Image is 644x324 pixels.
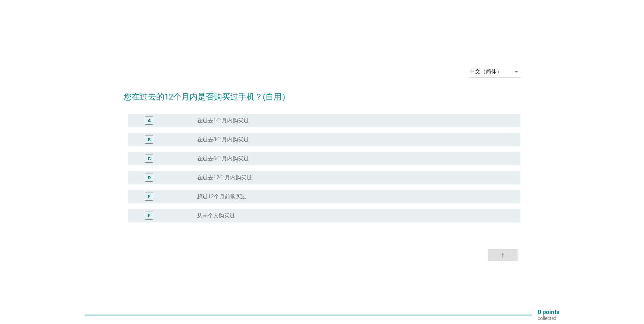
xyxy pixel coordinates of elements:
label: 超过12个月前购买过 [197,193,246,200]
div: B [148,136,151,143]
p: 0 points [538,309,559,315]
label: 在过去6个月内购买过 [197,155,249,162]
p: collected [538,315,559,321]
label: 从未个人购买过 [197,212,235,219]
div: F [148,212,150,219]
div: 中文（简体） [470,69,502,75]
i: arrow_drop_down [512,68,520,76]
div: D [148,174,151,181]
label: 在过去12个月内购买过 [197,174,252,181]
label: 在过去1个月内购买过 [197,117,249,124]
h2: 您在过去的12个月内是否购买过手机？(自用） [124,84,520,103]
div: A [148,117,151,124]
div: E [148,193,150,200]
div: C [148,155,151,162]
label: 在过去3个月内购买过 [197,136,249,143]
